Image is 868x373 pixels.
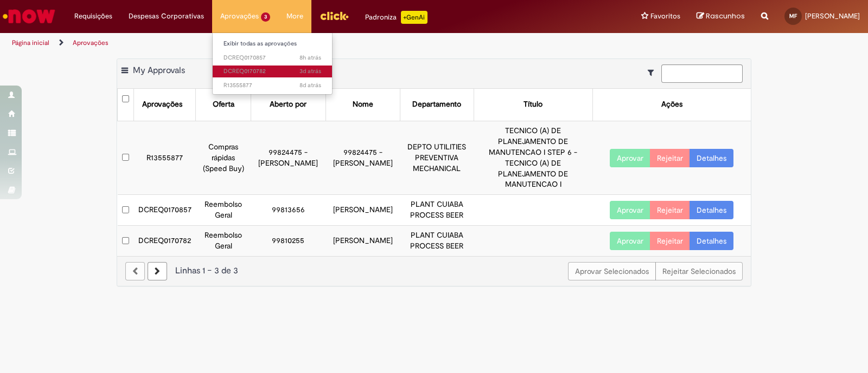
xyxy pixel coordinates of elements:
[320,8,349,24] img: click_logo_yellow_360x200.png
[299,54,321,62] span: 8h atrás
[142,99,182,110] div: Aprovações
[661,99,682,110] div: Ações
[220,11,259,22] span: Aprovações
[610,232,650,250] button: Aprovar
[400,195,474,226] td: PLANT CUIABA PROCESS BEER
[125,265,743,277] div: Linhas 1 − 3 de 3
[400,121,474,195] td: DEPTO UTILITIES PREVENTIVA MECHANICAL
[299,81,321,89] span: 8d atrás
[650,149,690,167] button: Rejeitar
[650,201,690,219] button: Rejeitar
[224,81,321,90] span: R13555877
[213,38,332,50] a: Exibir todas as aprovações
[213,80,332,91] a: Aberto R13555877 :
[134,89,196,121] th: Aprovações
[610,149,650,167] button: Aprovar
[224,67,321,76] span: DCREQ0170782
[1,5,57,27] img: ServiceNow
[196,195,251,226] td: Reembolso Geral
[353,99,373,110] div: Nome
[213,52,332,64] a: Aberto DCREQ0170857 :
[524,99,542,110] div: Título
[610,201,650,219] button: Aprovar
[650,232,690,250] button: Rejeitar
[129,11,204,22] span: Despesas Corporativas
[789,12,797,19] span: MF
[196,226,251,256] td: Reembolso Geral
[133,65,185,76] span: My Approvals
[325,121,400,195] td: 99824475 - [PERSON_NAME]
[270,99,307,110] div: Aberto por
[474,121,592,195] td: TECNICO (A) DE PLANEJAMENTO DE MANUTENCAO I STEP 6 - TECNICO (A) DE PLANEJAMENTO DE MANUTENCAO I
[401,11,427,24] p: +GenAi
[400,226,474,256] td: PLANT CUIABA PROCESS BEER
[134,226,196,256] td: DCREQ0170782
[365,11,427,24] div: Padroniza
[74,11,112,22] span: Requisições
[134,195,196,226] td: DCREQ0170857
[690,232,733,250] a: Detalhes
[299,67,321,75] span: 3d atrás
[73,38,108,47] a: Aprovações
[213,66,332,77] a: Aberto DCREQ0170782 :
[251,121,325,195] td: 99824475 - [PERSON_NAME]
[213,99,234,110] div: Oferta
[412,99,461,110] div: Departamento
[299,81,321,89] time: 22/09/2025 14:25:07
[690,149,733,167] a: Detalhes
[325,226,400,256] td: [PERSON_NAME]
[697,11,745,22] a: Rascunhos
[650,11,680,22] span: Favoritos
[648,69,659,76] i: Mostrar filtros para: Suas Solicitações
[286,11,303,22] span: More
[212,32,333,95] ul: Aprovações
[325,195,400,226] td: [PERSON_NAME]
[690,201,733,219] a: Detalhes
[12,38,49,47] a: Página inicial
[805,11,860,21] span: [PERSON_NAME]
[196,121,251,195] td: Compras rápidas (Speed Buy)
[251,226,325,256] td: 99810255
[8,33,571,53] ul: Trilhas de página
[261,12,270,22] span: 3
[299,54,321,62] time: 29/09/2025 08:47:47
[134,121,196,195] td: R13555877
[299,67,321,75] time: 27/09/2025 02:54:03
[251,195,325,226] td: 99813656
[706,11,745,21] span: Rascunhos
[224,54,321,62] span: DCREQ0170857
